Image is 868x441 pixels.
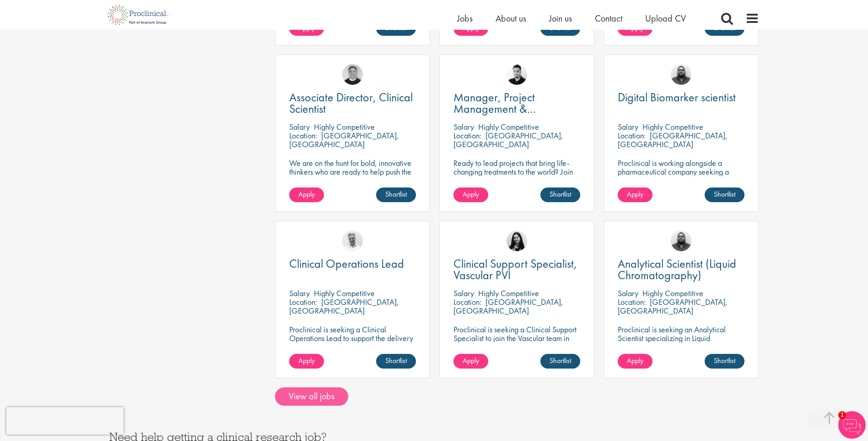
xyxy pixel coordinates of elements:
span: Apply [298,189,315,199]
span: Salary [453,288,474,298]
span: Salary [453,121,474,132]
a: Apply [618,187,652,202]
img: Ashley Bennett [671,64,691,85]
p: Proclinical is seeking an Analytical Scientist specializing in Liquid Chromatography to join our ... [618,325,744,360]
a: Shortlist [540,187,580,202]
a: Jobs [457,12,473,24]
a: Contact [595,12,622,24]
span: 1 [838,411,846,419]
span: Apply [627,189,643,199]
a: Join us [549,12,572,24]
img: Ashley Bennett [671,231,691,251]
span: Apply [463,356,479,365]
p: [GEOGRAPHIC_DATA], [GEOGRAPHIC_DATA] [618,297,728,316]
a: Clinical Support Specialist, Vascular PVI [453,258,580,281]
span: Salary [618,121,638,132]
a: Associate Director, Clinical Scientist [289,92,416,115]
p: Proclinical is working alongside a pharmaceutical company seeking a Digital Biomarker Scientist t... [618,159,744,202]
span: Salary [289,121,310,132]
p: Proclinical is seeking a Clinical Support Specialist to join the Vascular team in [GEOGRAPHIC_DAT... [453,325,580,369]
iframe: reCAPTCHA [6,407,124,435]
span: Location: [453,297,481,307]
a: Shortlist [705,187,744,202]
span: Associate Director, Clinical Scientist [289,89,413,116]
a: View all jobs [275,387,348,406]
span: Apply [298,356,315,365]
span: Location: [618,130,646,141]
span: Clinical Operations Lead [289,256,404,271]
span: Apply [627,356,643,365]
span: Salary [618,288,638,298]
p: [GEOGRAPHIC_DATA], [GEOGRAPHIC_DATA] [289,130,399,149]
a: Apply [453,354,488,369]
p: Highly Competitive [314,121,375,132]
a: Apply [453,187,488,202]
p: Highly Competitive [478,288,539,298]
span: Salary [289,288,310,298]
img: Indre Stankeviciute [507,231,527,251]
a: Clinical Operations Lead [289,258,416,270]
a: Digital Biomarker scientist [618,92,744,103]
a: Shortlist [376,187,416,202]
p: [GEOGRAPHIC_DATA], [GEOGRAPHIC_DATA] [289,297,399,316]
span: Location: [289,297,317,307]
a: Shortlist [376,354,416,369]
span: Location: [289,130,317,141]
a: About us [496,12,526,24]
p: Proclinical is seeking a Clinical Operations Lead to support the delivery of clinical trials in o... [289,325,416,351]
p: [GEOGRAPHIC_DATA], [GEOGRAPHIC_DATA] [453,130,563,149]
a: Apply [289,354,324,369]
span: Location: [453,130,481,141]
a: Analytical Scientist (Liquid Chromatography) [618,258,744,281]
p: Ready to lead projects that bring life-changing treatments to the world? Join our client at the f... [453,159,580,202]
img: Anderson Maldonado [507,64,527,85]
span: Apply [463,189,479,199]
p: Highly Competitive [314,288,375,298]
a: Apply [289,187,324,202]
a: Shortlist [540,354,580,369]
p: [GEOGRAPHIC_DATA], [GEOGRAPHIC_DATA] [453,297,563,316]
span: Manager, Project Management & Operational Delivery [453,89,552,128]
a: Upload CV [645,12,686,24]
span: Clinical Support Specialist, Vascular PVI [453,256,577,283]
a: Shortlist [705,354,744,369]
p: Highly Competitive [642,121,703,132]
span: Digital Biomarker scientist [618,89,736,105]
p: Highly Competitive [478,121,539,132]
p: [GEOGRAPHIC_DATA], [GEOGRAPHIC_DATA] [618,130,728,149]
img: Bo Forsen [342,64,363,85]
a: Manager, Project Management & Operational Delivery [453,92,580,115]
span: Analytical Scientist (Liquid Chromatography) [618,256,736,283]
img: Chatbot [838,411,866,439]
p: Highly Competitive [642,288,703,298]
img: Joshua Bye [342,231,363,251]
span: Location: [618,297,646,307]
a: Apply [618,354,652,369]
p: We are on the hunt for bold, innovative thinkers who are ready to help push the boundaries of sci... [289,159,416,193]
